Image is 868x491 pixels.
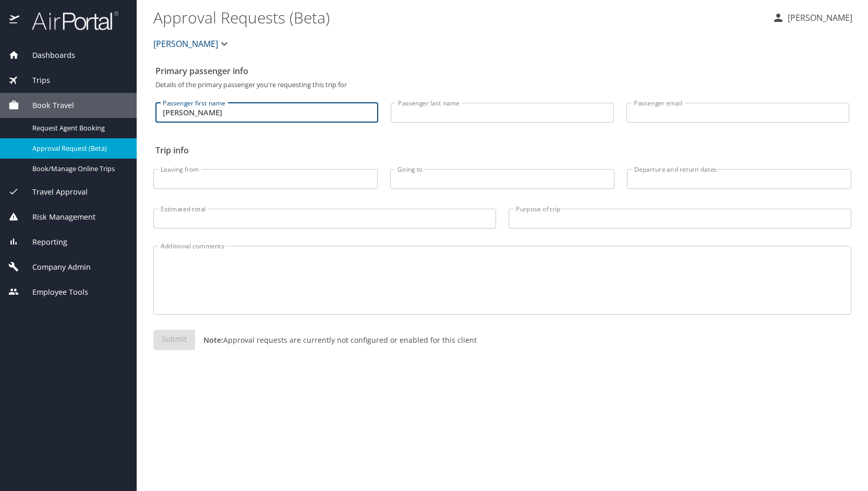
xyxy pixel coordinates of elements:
button: [PERSON_NAME] [768,8,857,27]
span: Travel Approval [19,186,88,198]
img: airportal-logo.png [20,10,118,31]
span: Trips [19,75,50,86]
h2: Trip info [155,142,849,159]
span: Approval Request (Beta) [32,143,124,153]
span: Book/Manage Online Trips [32,164,124,174]
p: Approval requests are currently not configured or enabled for this client [195,334,477,345]
h1: Approval Requests (Beta) [153,1,764,33]
span: Request Agent Booking [32,123,124,133]
span: Dashboards [19,50,75,61]
p: Details of the primary passenger you're requesting this trip for [155,81,849,88]
span: Employee Tools [19,286,88,298]
strong: Note: [203,335,223,345]
span: Risk Management [19,211,95,223]
p: [PERSON_NAME] [785,11,852,24]
img: icon-airportal.png [9,10,20,31]
span: Reporting [19,236,67,248]
button: [PERSON_NAME] [149,33,235,54]
h2: Primary passenger info [155,63,849,79]
span: [PERSON_NAME] [153,37,218,51]
span: Book Travel [19,100,74,111]
span: Company Admin [19,261,91,273]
